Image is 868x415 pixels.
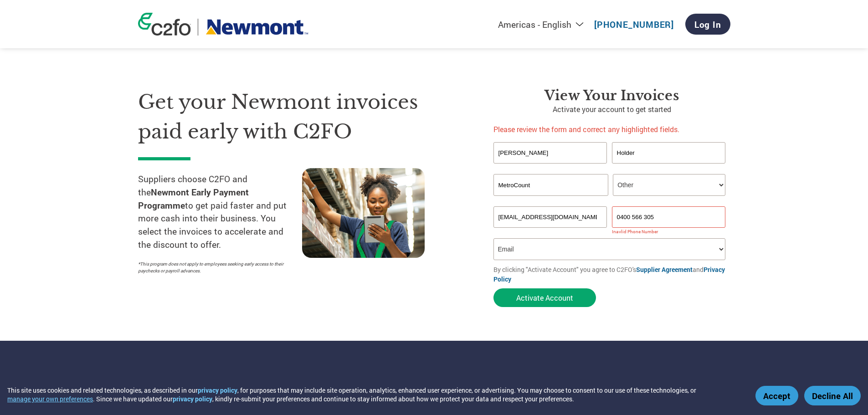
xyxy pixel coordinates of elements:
[755,386,798,405] button: Accept
[612,229,726,235] div: Inavlid Phone Number
[7,386,742,403] div: This site uses cookies and related technologies, as described in our , for purposes that may incl...
[7,395,93,403] button: manage your own preferences
[205,19,309,36] img: Newmont
[138,173,302,251] p: Suppliers choose C2FO and the to get paid faster and put more cash into their business. You selec...
[493,104,730,115] p: Activate your account to get started
[138,87,466,146] h1: Get your Newmont invoices paid early with C2FO
[302,168,425,258] img: supply chain worker
[594,19,674,30] a: [PHONE_NUMBER]
[493,164,607,170] div: Invalid first name or first name is too long
[612,142,726,164] input: Last Name*
[493,124,730,135] p: Please review the form and correct any highlighted fields.
[612,206,726,228] input: Phone*
[493,265,725,283] a: Privacy Policy
[173,395,212,403] a: privacy policy
[613,174,725,196] select: Title/Role
[612,164,726,170] div: Invalid last name or last name is too long
[493,142,607,164] input: First Name*
[685,14,730,35] a: Log In
[138,186,249,211] strong: Newmont Early Payment Programme
[493,87,730,104] h3: View your invoices
[138,261,293,274] p: *This program does not apply to employees seeking early access to their paychecks or payroll adva...
[493,197,726,203] div: Invalid company name or company name is too long
[636,265,693,274] a: Supplier Agreement
[493,288,596,307] button: Activate Account
[804,386,861,405] button: Decline All
[493,174,608,196] input: Your company name*
[493,229,607,235] div: Inavlid Email Address
[493,265,730,284] p: By clicking "Activate Account" you agree to C2FO's and
[493,206,607,228] input: Invalid Email format
[138,13,191,36] img: c2fo logo
[198,386,237,395] a: privacy policy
